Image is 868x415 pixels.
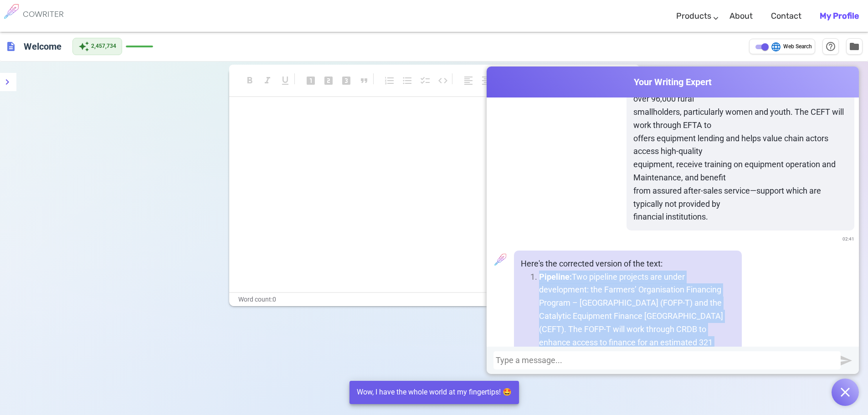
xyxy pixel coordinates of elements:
img: profile [491,251,509,269]
span: format_align_center [481,75,492,86]
span: format_quote [359,75,370,86]
span: code [437,75,448,86]
span: checklist [420,75,431,86]
span: help_outline [825,41,836,52]
span: 2,457,734 [91,42,116,51]
span: auto_awesome [78,41,89,52]
b: My Profile [820,11,859,21]
span: format_italic [262,75,273,86]
span: Web Search [783,42,812,51]
img: Open chat [841,388,850,397]
strong: Pipeline: [539,272,572,282]
span: description [5,41,16,52]
span: looks_3 [341,75,352,86]
button: Manage Documents [846,38,863,55]
span: format_list_numbered [384,75,395,86]
span: looks_two [323,75,334,86]
span: language [770,41,781,52]
a: Products [676,3,711,30]
span: format_underlined [280,75,291,86]
div: Word count: 0 [229,293,639,306]
span: 02:41 [842,233,854,246]
span: format_bold [244,75,255,86]
img: Send [841,355,852,366]
a: My Profile [820,3,859,30]
p: Here's the corrected version of the text: [521,257,735,271]
span: format_align_left [463,75,474,86]
h6: COWRITER [23,10,64,18]
span: folder [849,41,860,52]
span: looks_one [305,75,316,86]
span: Your Writing Expert [487,76,859,89]
button: Help & Shortcuts [822,38,839,55]
h6: Click to edit title [20,37,65,56]
a: Contact [771,3,801,30]
span: format_list_bulleted [402,75,413,86]
a: About [729,3,753,30]
div: Wow, I have the whole world at my fingertips! 🤩 [357,384,512,401]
